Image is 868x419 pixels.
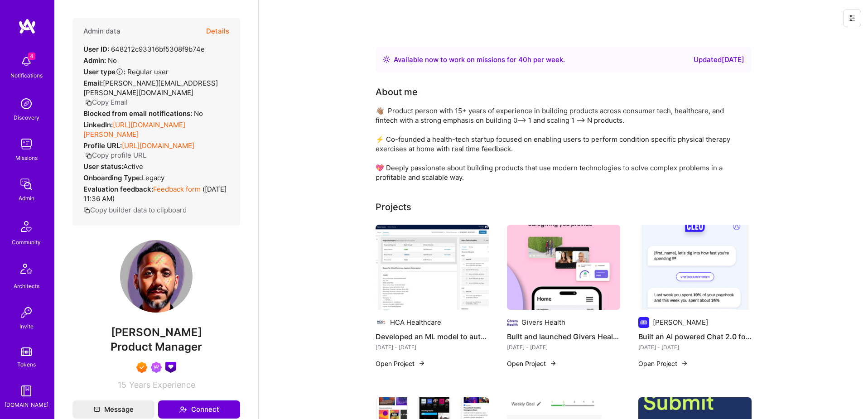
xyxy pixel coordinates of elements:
[28,53,35,60] span: 4
[85,99,92,106] i: icon Copy
[17,382,35,400] img: guide book
[83,79,218,97] span: [PERSON_NAME][EMAIL_ADDRESS][PERSON_NAME][DOMAIN_NAME]
[206,18,229,44] button: Details
[72,400,154,419] button: Message
[694,54,744,65] div: Updated [DATE]
[142,173,164,182] span: legacy
[638,331,752,342] h4: Built an AI powered Chat 2.0 for GenZs to help them build good money habits
[129,380,195,390] span: Years Experience
[83,45,109,53] strong: User ID:
[376,342,489,352] div: [DATE] - [DATE]
[83,109,194,118] strong: Blocked from email notifications:
[17,303,35,322] img: Invite
[83,162,123,171] strong: User status:
[83,67,125,76] strong: User type :
[17,53,35,71] img: bell
[638,317,649,328] img: Company logo
[153,185,201,193] a: Feedback form
[550,360,557,367] img: arrow-right
[638,342,752,352] div: [DATE] - [DATE]
[376,200,411,214] div: Projects
[83,173,142,182] strong: Onboarding Type:
[376,359,425,368] button: Open Project
[394,54,565,65] div: Available now to work on missions for h per week .
[83,56,106,65] strong: Admin:
[165,362,176,373] img: Healthtech guild
[83,185,153,193] strong: Evaluation feedback:
[681,360,688,367] img: arrow-right
[17,135,35,153] img: teamwork
[72,326,240,339] span: [PERSON_NAME]
[83,67,169,77] div: Regular user
[21,347,32,356] img: tokens
[507,342,620,352] div: [DATE] - [DATE]
[83,120,185,139] a: [URL][DOMAIN_NAME][PERSON_NAME]
[376,317,386,328] img: Company logo
[120,240,193,313] img: User Avatar
[383,56,390,63] img: Availability
[85,152,92,159] i: icon Copy
[83,44,205,54] div: 648212c93316bf5308f9b74e
[83,56,117,65] div: No
[653,318,708,327] div: [PERSON_NAME]
[17,175,35,193] img: admin teamwork
[518,55,527,64] span: 40
[94,406,100,413] i: icon Mail
[136,362,147,373] img: Exceptional A.Teamer
[507,317,518,328] img: Company logo
[638,225,752,310] img: Built an AI powered Chat 2.0 for GenZs to help them build good money habits
[17,360,36,369] div: Tokens
[5,400,48,409] div: [DOMAIN_NAME]
[83,109,203,118] div: No
[19,193,34,203] div: Admin
[116,67,124,76] i: Help
[111,340,202,353] span: Product Manager
[376,331,489,342] h4: Developed an ML model to automatically produce focused clinical summaries, boosting payer authori...
[390,318,441,327] div: HCA Healthcare
[376,106,738,182] div: 👋🏽 Product person with 15+ years of experience in building products across consumer tech, healthc...
[15,153,38,163] div: Missions
[418,360,425,367] img: arrow-right
[83,79,103,87] strong: Email:
[179,405,187,414] i: icon Connect
[83,141,122,150] strong: Profile URL:
[83,205,187,215] button: Copy builder data to clipboard
[14,113,39,122] div: Discovery
[12,237,41,247] div: Community
[14,281,39,291] div: Architects
[17,95,35,113] img: discovery
[83,27,121,35] h4: Admin data
[118,380,126,390] span: 15
[151,362,162,373] img: Been on Mission
[158,400,240,419] button: Connect
[123,162,143,171] span: Active
[638,359,688,368] button: Open Project
[376,225,489,310] img: Developed an ML model to automatically produce focused clinical summaries, boosting payer authori...
[10,71,43,80] div: Notifications
[507,225,620,310] img: Built and launched Givers Health's 0 —>1 product for Caregivers and Experts
[18,18,36,34] img: logo
[521,318,565,327] div: Givers Health
[15,216,37,237] img: Community
[85,97,128,107] button: Copy Email
[83,207,90,214] i: icon Copy
[507,331,620,342] h4: Built and launched Givers Health's 0 —>1 product for Caregivers and Experts
[85,150,146,160] button: Copy profile URL
[507,359,557,368] button: Open Project
[83,184,229,203] div: ( [DATE] 11:36 AM )
[83,120,113,129] strong: LinkedIn:
[19,322,34,331] div: Invite
[122,141,194,150] a: [URL][DOMAIN_NAME]
[15,260,37,281] img: Architects
[376,85,418,99] div: About me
